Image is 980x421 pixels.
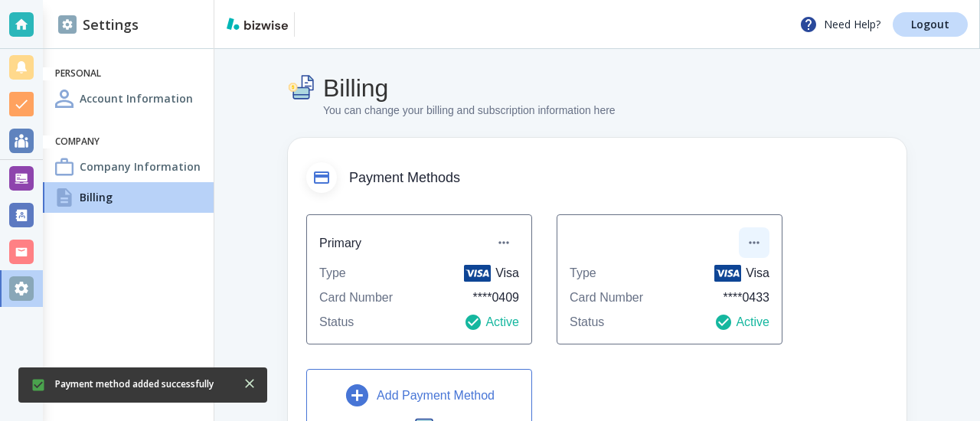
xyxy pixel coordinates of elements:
p: Logout [911,19,949,30]
a: Company InformationCompany Information [43,152,214,182]
a: BillingBilling [43,182,214,213]
img: DashboardSidebarSettings.svg [58,15,77,34]
p: Active [714,313,769,331]
h2: Settings [58,15,139,35]
img: Visa [464,265,491,282]
span: Payment Methods [349,170,888,187]
p: Payment method added successfully [55,378,214,391]
a: Logout [893,12,968,37]
p: Visa [464,264,519,282]
p: Need Help? [799,15,880,34]
p: Add Payment Method [377,387,495,405]
p: Status [319,313,354,331]
img: bizwise [227,18,288,30]
p: Visa [714,264,769,282]
h4: Billing [80,189,113,205]
h6: Company [55,135,201,148]
p: Type [319,264,346,282]
p: You can change your billing and subscription information here [323,103,616,119]
p: Active [464,313,519,331]
img: Visa [714,265,741,282]
button: Close [238,372,261,395]
h6: Personal [55,67,201,80]
img: Dunnington Consulting [301,12,364,37]
h4: Billing [323,73,616,103]
p: Status [570,313,604,331]
h4: Company Information [80,158,201,175]
h4: Account Information [80,90,193,106]
p: Type [570,264,596,282]
p: Card Number [570,289,643,307]
h6: Primary [319,233,361,253]
img: Billing [288,73,317,103]
a: Account InformationAccount Information [43,83,214,114]
p: Card Number [319,289,393,307]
